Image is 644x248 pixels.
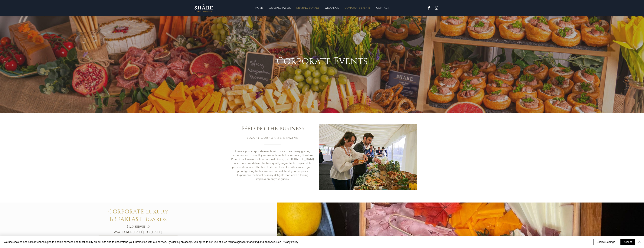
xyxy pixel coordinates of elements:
[127,224,150,229] span: £120 Serves 10
[252,4,266,12] a: HOME
[190,2,217,13] img: Share Luxury Grazing Logo.png
[4,240,298,244] span: We use cookies and similar technologies to enable services and functionality on our site and to u...
[373,4,392,12] a: CONTACT
[267,4,293,12] p: GRAZING TABLES
[276,55,368,68] span: Corporate Events
[247,136,299,139] span: LUXURY CORPORATE GRAZING
[637,240,642,244] img: Close
[108,208,168,223] span: CORPORATE luxury BREAKFAST Boards
[593,239,618,245] button: Cookie Settings
[231,149,315,181] p: Elevate your corporate events with our extraordinary grazing experiences! Trusted by renowned cli...
[322,4,342,12] a: WEDDINGS
[342,4,373,12] a: CORPORATE EVENTS
[230,4,414,12] nav: Site
[294,4,321,12] p: GRAZING BOARDS
[293,4,322,12] a: GRAZING BOARDS
[374,4,391,12] p: CONTACT
[319,124,417,190] img: Corporate People
[626,230,644,248] iframe: Wix Chat
[434,5,439,10] img: White Instagram Icon
[276,240,298,243] a: See Privacy Policy
[427,5,431,10] img: White Facebook Icon
[241,125,304,132] span: Feeding the business
[253,4,265,12] p: HOME
[620,239,635,245] button: Accept
[114,230,162,234] span: Available [DATE] to [DATE]
[323,4,341,12] p: WEDDINGS
[343,4,372,12] p: CORPORATE EVENTS
[266,4,293,12] a: GRAZING TABLES
[427,5,439,10] ul: Social Bar
[637,239,642,245] button: Close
